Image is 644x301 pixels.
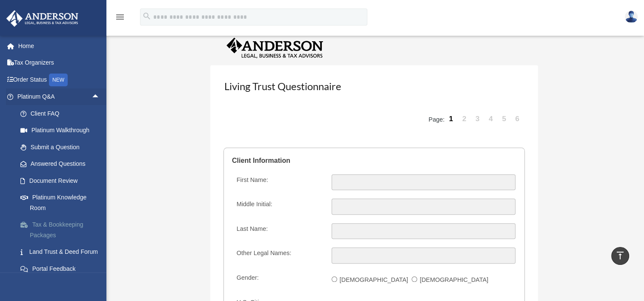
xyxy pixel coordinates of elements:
a: Order StatusNEW [6,71,113,88]
a: 5 [498,106,510,132]
a: Tax Organizers [6,54,113,71]
label: [DEMOGRAPHIC_DATA] [337,273,412,287]
a: 6 [512,106,524,132]
label: Last Name: [233,223,325,239]
a: Tax & Bookkeeping Packages [12,216,113,244]
a: 1 [445,106,457,132]
label: Middle Initial: [233,199,325,215]
a: Portal Feedback [12,260,113,277]
img: User Pic [625,11,638,23]
label: Other Legal Names: [233,247,325,264]
a: Home [6,37,113,54]
a: Land Trust & Deed Forum [12,244,113,261]
a: vertical_align_top [611,247,629,265]
img: Anderson Advisors Platinum Portal [4,10,81,27]
i: vertical_align_top [615,250,625,261]
a: Platinum Walkthrough [12,122,113,139]
a: Submit a Question [12,139,113,156]
span: First Name: [237,176,268,183]
span: Page: [429,116,445,122]
a: 4 [485,106,497,132]
a: Answered Questions [12,156,113,173]
a: Platinum Knowledge Room [12,189,113,216]
i: menu [115,12,125,22]
i: search [142,11,152,21]
a: menu [115,15,125,22]
a: Client FAQ [12,105,113,122]
label: [DEMOGRAPHIC_DATA] [417,273,492,287]
h3: Living Trust Questionnaire [223,78,525,99]
a: Platinum Q&Aarrow_drop_up [6,88,113,105]
legend: Client Information [232,148,516,173]
label: Gender: [233,272,325,288]
a: 2 [458,106,470,132]
div: NEW [49,74,68,86]
span: arrow_drop_up [92,88,109,106]
a: 3 [472,106,484,132]
a: Document Review [12,172,113,189]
